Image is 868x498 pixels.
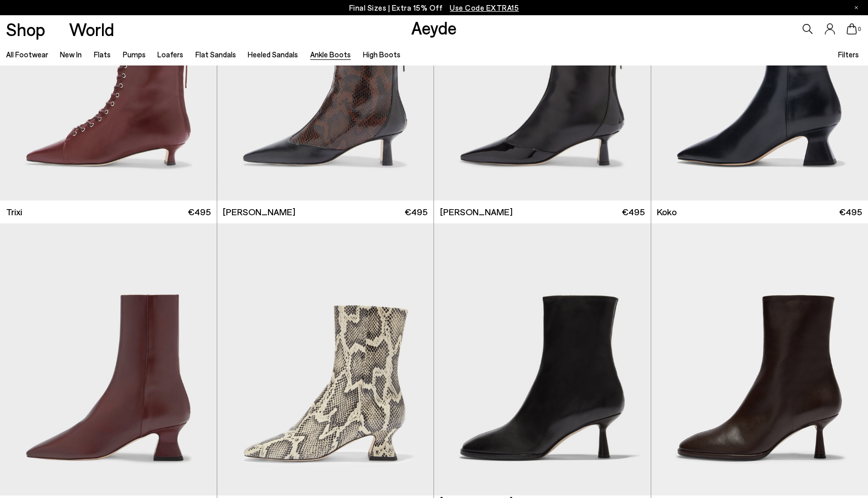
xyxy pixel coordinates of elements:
[450,3,519,12] span: Navigate to /collections/ss25-final-sizes
[349,2,519,14] p: Final Sizes | Extra 15% Off
[217,201,434,223] a: [PERSON_NAME] €495
[839,206,862,218] span: €495
[411,17,457,38] a: Aeyde
[405,206,427,218] span: €495
[6,50,48,59] a: All Footwear
[434,223,651,495] img: Dorothy Soft Sock Boots
[440,206,513,218] span: [PERSON_NAME]
[248,50,298,59] a: Heeled Sandals
[434,223,651,495] div: 1 / 6
[363,50,400,59] a: High Boots
[6,20,45,38] a: Shop
[657,206,677,218] span: Koko
[838,50,859,59] span: Filters
[434,223,651,495] a: Next slide Previous slide
[60,50,82,59] a: New In
[217,223,434,495] img: Koko Regal Heel Boots
[123,50,146,59] a: Pumps
[310,50,351,59] a: Ankle Boots
[6,206,22,218] span: Trixi
[857,26,862,32] span: 0
[434,201,651,223] a: [PERSON_NAME] €495
[157,50,183,59] a: Loafers
[847,23,857,35] a: 0
[223,206,295,218] span: [PERSON_NAME]
[195,50,236,59] a: Flat Sandals
[94,50,111,59] a: Flats
[622,206,645,218] span: €495
[188,206,211,218] span: €495
[69,20,114,38] a: World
